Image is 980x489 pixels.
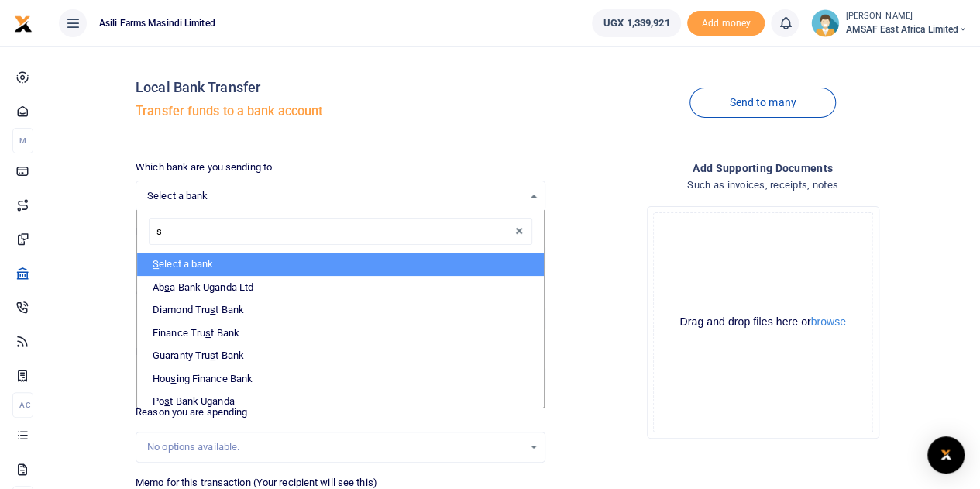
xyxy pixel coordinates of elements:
[12,392,33,418] li: Ac
[687,16,765,28] a: Add money
[811,9,839,37] img: profile-user
[14,17,33,29] a: logo-small logo-large logo-large
[137,344,544,367] li: Guaranty Tru t Bank
[210,350,215,361] span: s
[603,15,669,31] span: UGX 1,339,921
[164,395,170,407] span: s
[93,16,222,30] span: Asili Farms Masindi Limited
[153,258,159,270] span: S
[647,206,879,439] div: File Uploader
[205,327,211,339] span: s
[136,344,200,360] label: Phone number
[137,253,544,276] li: elect a bank
[137,367,544,391] li: Hou ing Finance Bank
[136,104,545,119] h5: Transfer funds to a bank account
[137,298,544,322] li: Diamond Tru t Bank
[558,177,968,194] h4: Such as invoices, receipts, notes
[136,245,334,271] input: Enter account number
[136,305,545,332] input: UGX
[147,439,523,455] div: No options available.
[136,284,248,299] label: Amount you want to send
[170,373,176,384] span: s
[137,276,544,299] li: Ab a Bank Uganda Ltd
[164,281,170,293] span: s
[845,22,968,36] span: AMSAF East Africa Limited
[136,160,272,175] label: Which bank are you sending to
[687,11,765,36] span: Add money
[136,79,545,96] h4: Local Bank Transfer
[210,304,215,315] span: s
[136,405,247,420] label: Reason you are spending
[147,188,523,204] span: Select a bank
[811,316,846,327] button: browse
[845,10,968,23] small: [PERSON_NAME]
[811,9,968,37] a: profile-user [PERSON_NAME] AMSAF East Africa Limited
[687,11,765,36] li: Toup your wallet
[586,9,687,37] li: Wallet ballance
[689,88,835,118] a: Send to many
[14,15,33,33] img: logo-small
[136,366,334,392] input: Enter phone number
[137,322,544,345] li: Finance Tru t Bank
[654,315,872,329] div: Drag and drop files here or
[137,390,544,413] li: Po t Bank Uganda
[592,9,681,37] a: UGX 1,339,921
[558,160,968,177] h4: Add supporting Documents
[12,128,33,153] li: M
[136,224,259,239] label: Recipient's account number
[927,436,965,474] div: Open Intercom Messenger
